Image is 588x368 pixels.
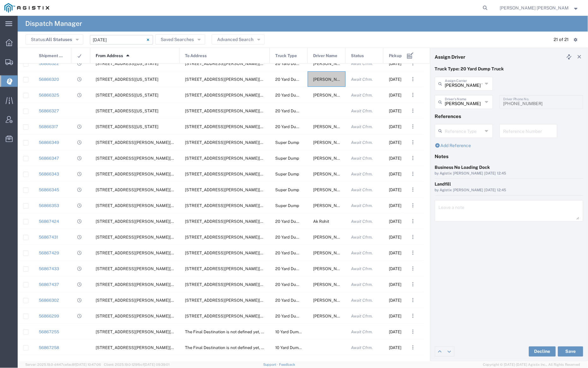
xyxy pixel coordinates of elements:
[483,362,580,367] span: Copyright © [DATE]-[DATE] Agistix Inc., All Rights Reserved
[275,219,314,224] span: 20 Yard Dump Truck
[313,93,347,98] span: Corey Deleon
[185,93,282,98] span: 901 Bailey Rd, Pittsburg, California, 94565, United States
[275,172,299,176] span: Super Dump
[351,219,373,224] span: Await Cfrm.
[275,156,299,161] span: Super Dump
[389,298,414,303] span: 09/19/2025, 06:00
[409,91,418,99] button: ...
[96,235,193,240] span: 500 Boone Dr, American Canyon, California, 94503, United States
[39,298,59,303] a: 56866302
[351,329,373,334] span: Await Cfrm.
[435,153,583,159] h4: Notes
[75,363,101,366] span: [DATE] 10:47:06
[39,93,59,98] a: 56866325
[185,314,282,318] span: 1220 Andersen Drive, San Rafael, California, 94901, United States
[212,34,265,45] button: Advanced Search
[413,60,414,67] span: . . .
[351,203,373,208] span: Await Cfrm.
[96,314,193,318] span: 885 Lake Herman Rd, Vallejo, California, 94591, United States
[185,156,316,161] span: 30001 Simpson Lane, Fort Bragg, California, United States
[275,235,314,240] span: 20 Yard Dump Truck
[275,124,314,129] span: 20 Yard Dump Truck
[39,48,64,64] span: Shipment No.
[96,61,158,66] span: 3965 Occidental Rd, Santa Rosa, California, 95403, United States
[185,140,316,145] span: 30001 Simpson Lane, Fort Bragg, California, United States
[185,329,373,334] span: The Final Destination is not defined yet, Angwin, California, United States
[46,37,72,42] span: All Statuses
[389,251,414,255] span: 09/19/2025, 05:30
[351,140,373,145] span: Await Cfrm.
[185,345,373,350] span: The Final Destination is not defined yet, Angwin, California, United States
[25,363,101,366] span: Server: 2025.19.0-d447cefac8f
[275,77,314,82] span: 20 Yard Dump Truck
[96,345,193,350] span: 910 Howell Mountain Rd, Angwin, California, United States
[96,77,158,82] span: 3965 Occidental Rd, Santa Rosa, California, 95403, United States
[275,251,314,255] span: 20 Yard Dump Truck
[264,363,279,366] a: Support
[409,185,418,194] button: ...
[435,113,583,119] h4: References
[351,48,364,64] span: Status
[275,345,313,350] span: 10 Yard Dump Truck
[413,202,414,209] span: . . .
[413,265,414,272] span: . . .
[389,329,414,334] span: 09/19/2025, 07:00
[351,93,373,98] span: Await Cfrm.
[409,201,418,210] button: ...
[389,140,414,145] span: 09/19/2025, 07:00
[409,233,418,241] button: ...
[39,187,59,192] a: 56866345
[413,91,414,99] span: . . .
[413,139,414,146] span: . . .
[39,77,59,82] a: 56866320
[351,109,373,113] span: Await Cfrm.
[275,48,297,64] span: Truck Type
[96,93,158,98] span: 3965 Occidental Rd, Santa Rosa, California, 95403, United States
[275,61,314,66] span: 20 Yard Dump Truck
[96,251,193,255] span: 500 Boone Dr, American Canyon, California, 94503, United States
[389,109,414,113] span: 09/19/2025, 06:30
[409,59,418,68] button: ...
[389,93,414,98] span: 09/19/2025, 06:30
[351,124,373,129] span: Await Cfrm.
[558,347,583,357] button: Save
[313,266,347,271] span: Kamaljit Singh
[155,34,205,45] button: Saved Searches
[39,109,59,113] a: 56866327
[413,123,414,130] span: . . .
[389,61,414,66] span: 09/19/2025, 06:30
[96,172,227,176] span: 458 East Hill Rd, Willits, California, United States
[313,203,347,208] span: Harrison Hildebrand
[389,314,414,318] span: 09/19/2025, 06:00
[275,187,299,192] span: Super Dump
[409,122,418,131] button: ...
[445,347,454,356] a: Edit next row
[185,219,282,224] span: 901 Bailey Rd, Pittsburg, California, 94565, United States
[39,266,59,271] a: 56867433
[185,77,282,82] span: 901 Bailey Rd, Pittsburg, California, 94565, United States
[409,154,418,163] button: ...
[413,312,414,320] span: . . .
[351,251,373,255] span: Await Cfrm.
[389,187,414,192] span: 09/19/2025, 07:00
[96,219,193,224] span: 500 Boone Dr, American Canyon, California, 94503, United States
[409,343,418,352] button: ...
[351,235,373,240] span: Await Cfrm.
[39,251,59,255] a: 56867429
[413,170,414,178] span: . . .
[351,282,373,287] span: Await Cfrm.
[39,314,59,318] a: 56866299
[389,282,414,287] span: 09/19/2025, 05:30
[313,77,347,82] span: Ed Vera
[185,61,282,66] span: 901 Bailey Rd, Pittsburg, California, 94565, United States
[275,203,299,208] span: Super Dump
[96,298,193,303] span: 885 Lake Herman Rd, Vallejo, California, 94591, United States
[413,328,414,335] span: . . .
[389,156,414,161] span: 09/19/2025, 07:00
[413,154,414,162] span: . . .
[275,329,313,334] span: 10 Yard Dump Truck
[104,363,169,366] span: Client: 2025.19.0-129fbcf
[275,93,314,98] span: 20 Yard Dump Truck
[435,54,466,60] h4: Assign Driver
[413,75,414,83] span: . . .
